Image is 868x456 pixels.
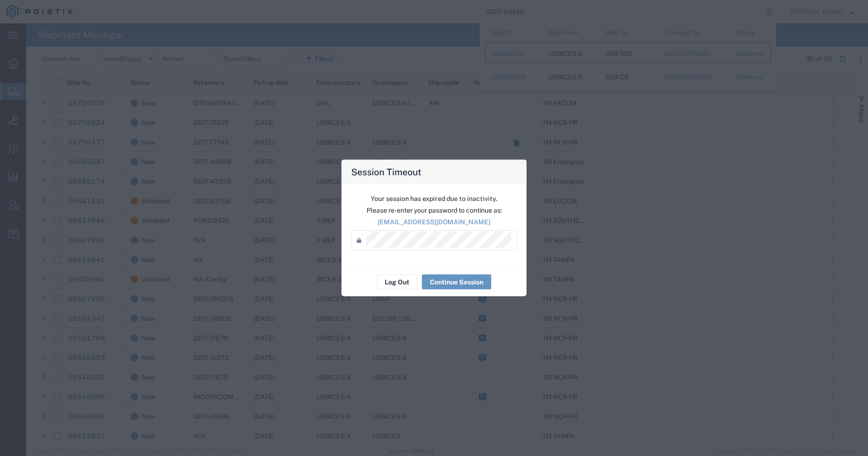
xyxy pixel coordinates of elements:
button: Log Out [377,275,417,290]
button: Continue Session [422,275,491,290]
p: Please re-enter your password to continue as: [351,206,517,215]
p: [EMAIL_ADDRESS][DOMAIN_NAME] [351,217,517,227]
h4: Session Timeout [351,165,421,179]
p: Your session has expired due to inactivity. [351,194,517,204]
